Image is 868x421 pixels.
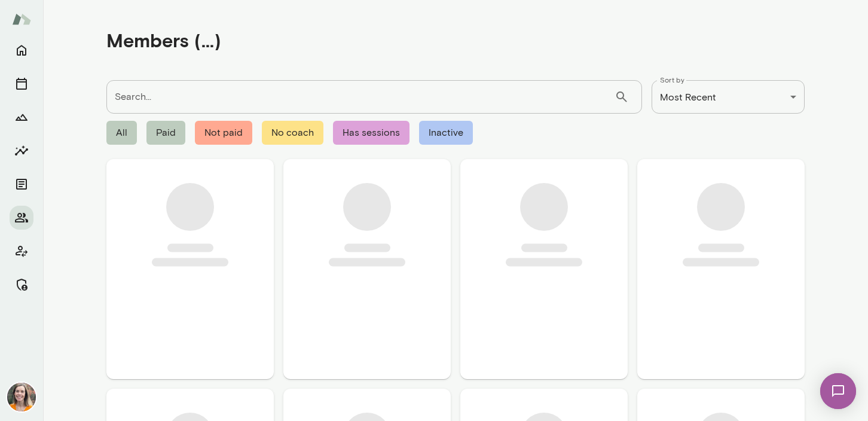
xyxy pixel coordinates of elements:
label: Sort by [660,75,684,85]
span: Has sessions [333,121,409,145]
span: No coach [262,121,323,145]
button: Client app [10,239,33,263]
button: Growth Plan [10,105,33,129]
button: Insights [10,139,33,163]
img: Carrie Kelly [7,383,36,411]
button: Members [10,206,33,230]
h4: Members (...) [106,29,221,51]
button: Sessions [10,72,33,96]
span: Inactive [419,121,473,145]
button: Manage [10,273,33,297]
span: Paid [146,121,185,145]
span: Not paid [195,121,252,145]
span: All [106,121,137,145]
button: Documents [10,172,33,196]
button: Home [10,38,33,62]
img: Mento [12,8,31,30]
div: Most Recent [652,80,805,114]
